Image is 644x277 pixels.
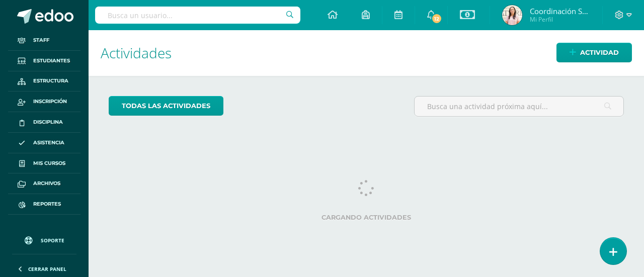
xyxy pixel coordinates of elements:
[8,51,80,71] a: Estudiantes
[33,139,64,147] span: Asistencia
[33,159,65,167] span: Mis cursos
[431,13,442,24] span: 12
[8,71,80,92] a: Estructura
[8,112,80,133] a: Disciplina
[28,265,66,272] span: Cerrar panel
[33,118,63,126] span: Disciplina
[33,200,61,208] span: Reportes
[33,57,70,65] span: Estudiantes
[8,194,80,215] a: Reportes
[41,237,64,244] span: Soporte
[33,36,49,44] span: Staff
[101,30,632,76] h1: Actividades
[8,133,80,153] a: Asistencia
[95,7,300,24] input: Busca un usuario...
[8,173,80,194] a: Archivos
[109,214,624,221] label: Cargando actividades
[415,97,623,116] input: Busca una actividad próxima aquí...
[33,98,67,106] span: Inscripción
[530,15,590,24] span: Mi Perfil
[556,43,632,62] a: Actividad
[8,91,80,112] a: Inscripción
[8,153,80,174] a: Mis cursos
[12,227,76,251] a: Soporte
[109,96,223,116] a: todas las Actividades
[33,77,68,85] span: Estructura
[580,43,619,62] span: Actividad
[33,179,60,188] span: Archivos
[502,5,522,25] img: d2942744f9c745a4cff7aa76c081e4cf.png
[8,30,80,51] a: Staff
[530,6,590,16] span: Coordinación Secundaria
